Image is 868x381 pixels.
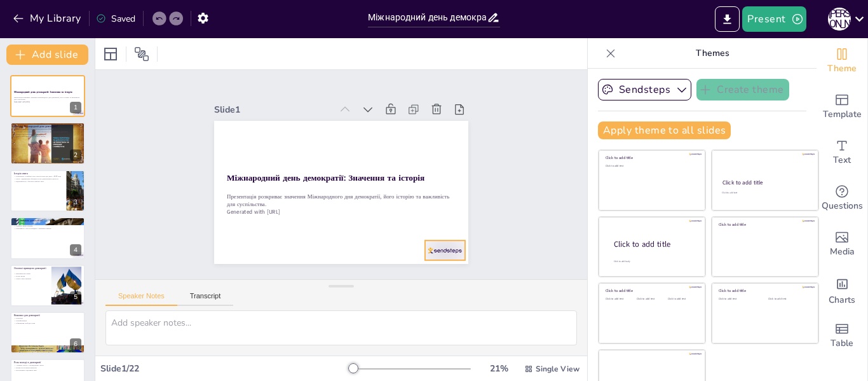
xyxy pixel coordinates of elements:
div: 4 [70,244,81,256]
div: Add images, graphics, shapes or video [817,221,867,267]
div: Add text boxes [817,130,867,176]
span: Media [830,245,855,259]
div: 4 [10,217,85,259]
span: Single View [536,364,580,374]
strong: Міжнародний день демократії: Значення та історія [233,126,419,217]
p: Виклики для демократії [14,314,81,317]
p: Мета - підвищення обізнаності про демократичні цінності [14,177,63,180]
button: Sendsteps [598,79,691,100]
p: Дезінформація [14,319,81,322]
p: Обмеження свободи слова [14,322,81,324]
span: Table [831,336,853,350]
p: Генеральна Асамблея ООН проголосила цей день у 2007 році [14,175,63,177]
button: Present [742,6,806,32]
span: Text [833,153,851,167]
button: Add slide [6,45,88,65]
p: Чому важлива демократія? [14,219,81,223]
p: Міжнародний день демократії відзначається [DATE] [14,128,81,130]
div: 6 [70,338,81,350]
p: Корупція [14,317,81,320]
div: 3 [70,197,81,208]
p: Презентація розкриває значення Міжнародного дня демократії, його історію та важливість для суспіл... [14,96,81,100]
div: Click to add title [606,288,696,293]
p: Відзначається у багатьох країнах світу [14,180,63,183]
div: Slide 1 [249,58,361,116]
p: Презентація розкриває значення Міжнародного дня демократії, його історію та важливість для суспіл... [223,144,438,252]
span: Template [823,107,862,121]
div: 1 [10,75,85,117]
p: Захист прав меншин [14,277,48,280]
div: 2 [70,149,81,161]
div: Layout [100,44,121,64]
div: Click to add title [719,288,810,293]
div: 5 [70,291,81,303]
p: Вплив на політичні рішення [14,367,81,370]
p: Просування соціальних змін [14,369,81,371]
button: Create theme [696,79,789,100]
div: 6 [10,312,85,354]
button: Export to PowerPoint [715,6,740,32]
input: Insert title [368,8,487,27]
div: Click to add text [637,298,665,301]
div: 1 [70,102,81,113]
div: Add charts and graphs [817,267,867,313]
div: 3 [10,170,85,212]
p: Активна участь у громадському житті [14,364,81,367]
div: Click to add text [606,165,696,168]
strong: Міжнародний день демократії: Значення та історія [14,90,72,94]
div: 5 [10,265,85,307]
span: Position [134,46,149,62]
span: Theme [827,62,857,76]
div: Get real-time input from your audience [817,176,867,221]
p: Захищає права людини [14,225,81,228]
div: Click to add text [606,298,634,301]
p: Що таке Міжнародний день демократії? [14,125,81,128]
p: Роль молоді в демократії [14,361,81,365]
div: Н [PERSON_NAME] [828,8,851,31]
div: Add a table [817,313,867,359]
div: Change the overall theme [817,38,867,84]
div: Click to add title [719,222,810,227]
p: Можливість участі громадян у прийнятті рішень [14,227,81,230]
div: Saved [96,13,135,25]
span: Charts [829,293,855,307]
button: Н [PERSON_NAME] [828,6,851,32]
div: Click to add title [722,179,807,186]
p: Верховенство права [14,272,48,275]
p: Generated with [URL] [14,101,81,104]
span: Questions [822,199,863,213]
div: Slide 1 / 22 [100,363,349,375]
div: Click to add body [614,260,694,263]
div: 21 % [484,363,514,375]
div: Click to add text [768,298,808,301]
button: Transcript [177,292,234,306]
div: 2 [10,122,85,164]
div: Click to add text [719,298,759,301]
button: My Library [10,8,86,29]
p: Історія свята [14,172,63,176]
p: Нагадує про важливість участі громадян [14,132,81,135]
p: Цей день має на меті підвищення обізнаності про принципи демократії [14,130,81,133]
p: Themes [621,38,804,69]
div: Click to add title [606,155,696,160]
div: Click to add text [668,298,696,301]
div: Add ready made slides [817,84,867,130]
div: Click to add text [722,191,806,195]
p: Захист прав людини та основних свобод [14,135,81,137]
div: Click to add title [614,239,695,249]
p: Основні принципи демократії [14,267,48,270]
p: Generated with [URL] [220,159,432,260]
button: Apply theme to all slides [598,121,731,139]
button: Speaker Notes [105,292,177,306]
p: Поділ влади [14,275,48,277]
p: Забезпечує свободу слова [14,223,81,225]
